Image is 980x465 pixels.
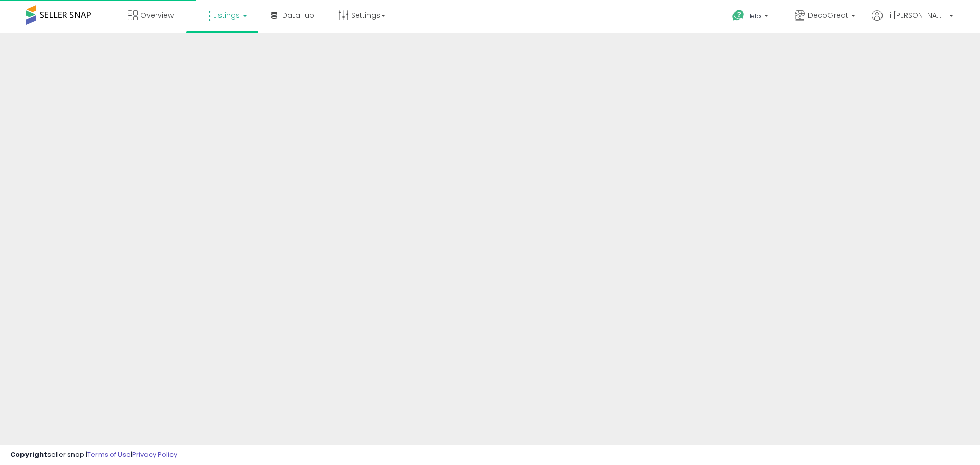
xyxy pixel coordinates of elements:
[87,450,131,459] a: Terms of Use
[10,450,177,460] div: seller snap | |
[808,10,848,20] span: DecoGreat
[140,10,174,20] span: Overview
[132,450,177,459] a: Privacy Policy
[885,10,946,20] span: Hi [PERSON_NAME]
[724,2,778,33] a: Help
[213,10,240,20] span: Listings
[732,9,745,22] i: Get Help
[282,10,314,20] span: DataHub
[10,450,47,459] strong: Copyright
[747,12,761,20] span: Help
[872,10,953,33] a: Hi [PERSON_NAME]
